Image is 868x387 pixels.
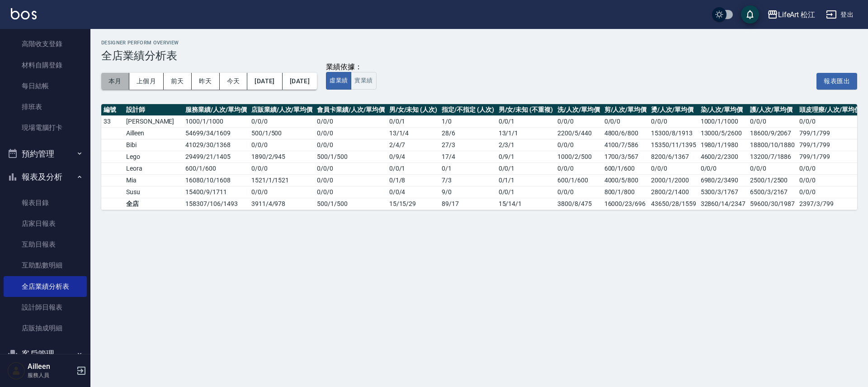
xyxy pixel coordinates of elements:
[797,198,863,210] td: 2397/3/799
[249,174,315,186] td: 1521 / 1 / 1521
[496,139,555,151] td: 2 / 3 / 1
[247,73,282,90] button: [DATE]
[192,73,220,90] button: 昨天
[698,151,748,162] td: 4600/2/2300
[124,186,183,198] td: Susu
[4,318,87,339] a: 店販抽成明細
[748,115,797,127] td: 0/0/0
[649,162,698,174] td: 0/0/0
[698,127,748,139] td: 13000/5/2600
[602,127,649,139] td: 4800/6/800
[124,115,183,127] td: [PERSON_NAME]
[4,55,87,76] a: 材料自購登錄
[816,76,857,85] a: 報表匯出
[249,162,315,174] td: 0 / 0 / 0
[124,198,183,210] td: 全店
[439,127,496,139] td: 28 / 6
[124,127,183,139] td: Ailleen
[183,151,249,162] td: 29499 / 21 / 1405
[822,6,857,23] button: 登出
[387,139,439,151] td: 2 / 4 / 7
[797,139,863,151] td: 799/1/799
[387,127,439,139] td: 13 / 1 / 4
[748,139,797,151] td: 18800/10/1880
[748,127,797,139] td: 18600/9/2067
[496,115,555,127] td: 0 / 0 / 1
[649,139,698,151] td: 15350/11/1395
[649,186,698,198] td: 2800/2/1400
[555,198,602,210] td: 3800/8/475
[124,104,183,116] th: 設計師
[249,151,315,162] td: 1890 / 2 / 945
[387,162,439,174] td: 0 / 0 / 1
[249,104,315,116] th: 店販業績/人次/單均價
[602,104,649,116] th: 剪/人次/單均價
[315,174,387,186] td: 0 / 0 / 0
[555,104,602,116] th: 洗/人次/單均價
[387,174,439,186] td: 0 / 1 / 8
[387,104,439,116] th: 男/女/未知 (人次)
[698,104,748,116] th: 染/人次/單均價
[4,255,87,276] a: 互助點數明細
[698,174,748,186] td: 6980/2/3490
[4,165,87,189] button: 報表及分析
[439,186,496,198] td: 9 / 0
[816,73,857,90] button: 報表匯出
[387,115,439,127] td: 0 / 0 / 1
[249,127,315,139] td: 500 / 1 / 500
[748,174,797,186] td: 2500/1/2500
[797,104,863,116] th: 頭皮理療/人次/單均價
[4,76,87,96] a: 每日結帳
[315,186,387,198] td: 0 / 0 / 0
[602,151,649,162] td: 1700/3/567
[315,115,387,127] td: 0 / 0 / 0
[4,297,87,318] a: 設計師日報表
[778,9,816,20] div: LifeArt 松江
[649,198,698,210] td: 43650/28/1559
[315,127,387,139] td: 0 / 0 / 0
[326,62,376,72] div: 業績依據：
[101,115,124,127] td: 33
[698,186,748,198] td: 5300/3/1767
[315,162,387,174] td: 0 / 0 / 0
[649,115,698,127] td: 0/0/0
[28,371,74,379] p: 服務人員
[387,151,439,162] td: 0 / 9 / 4
[797,151,863,162] td: 799/1/799
[649,174,698,186] td: 2000/1/2000
[129,73,164,90] button: 上個月
[315,139,387,151] td: 0 / 0 / 0
[649,104,698,116] th: 燙/人次/單均價
[764,5,819,24] button: LifeArt 松江
[101,40,857,46] h2: Designer Perform Overview
[698,162,748,174] td: 0/0/0
[555,162,602,174] td: 0/0/0
[698,139,748,151] td: 1980/1/1980
[439,174,496,186] td: 7 / 3
[797,127,863,139] td: 799/1/799
[326,72,351,90] button: 虛業績
[496,198,555,210] td: 15 / 14 / 1
[748,186,797,198] td: 6500/3/2167
[439,104,496,116] th: 指定/不指定 (人次)
[439,198,496,210] td: 89 / 17
[555,174,602,186] td: 600/1/600
[602,186,649,198] td: 800/1/800
[555,186,602,198] td: 0/0/0
[439,162,496,174] td: 0 / 1
[183,198,249,210] td: 158307 / 106 / 1493
[315,151,387,162] td: 500 / 1 / 500
[4,192,87,213] a: 報表目錄
[183,162,249,174] td: 600 / 1 / 600
[797,186,863,198] td: 0/0/0
[101,49,857,62] h3: 全店業績分析表
[101,73,129,90] button: 本月
[602,162,649,174] td: 600/1/600
[496,162,555,174] td: 0 / 0 / 1
[698,115,748,127] td: 1000/1/1000
[387,198,439,210] td: 15 / 15 / 29
[741,5,759,24] button: save
[249,186,315,198] td: 0 / 0 / 0
[555,115,602,127] td: 0/0/0
[748,104,797,116] th: 護/人次/單均價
